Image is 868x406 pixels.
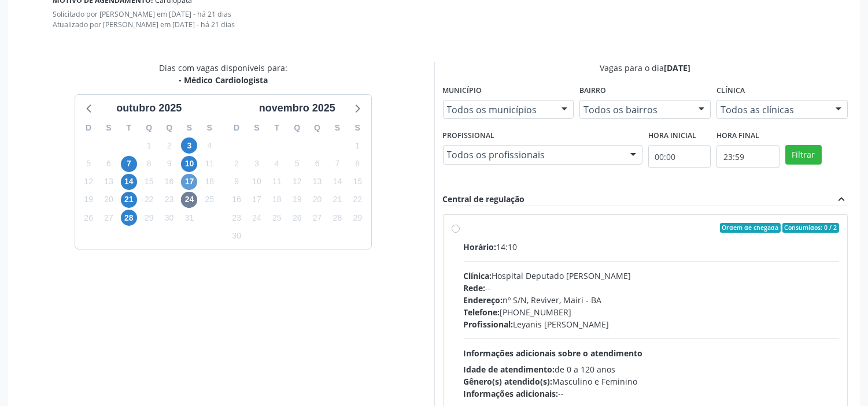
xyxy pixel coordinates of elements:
div: Masculino e Feminino [464,375,840,388]
span: Todos os profissionais [447,149,619,161]
div: -- [464,388,840,400]
input: Selecione o horário [716,145,779,168]
div: D [79,119,99,137]
span: quinta-feira, 9 de outubro de 2025 [161,156,178,172]
span: Rede: [464,282,486,293]
span: sábado, 15 de novembro de 2025 [349,174,365,190]
span: sexta-feira, 10 de outubro de 2025 [181,156,197,172]
div: Central de regulação [443,193,525,206]
div: S [327,119,348,137]
div: T [267,119,287,137]
span: [DATE] [664,62,690,73]
span: quarta-feira, 22 de outubro de 2025 [141,192,157,208]
span: quarta-feira, 12 de novembro de 2025 [289,174,305,190]
div: D [227,119,247,137]
span: sábado, 1 de novembro de 2025 [349,137,365,154]
span: quinta-feira, 30 de outubro de 2025 [161,210,178,226]
span: domingo, 23 de novembro de 2025 [228,210,245,226]
span: quarta-feira, 29 de outubro de 2025 [141,210,157,226]
div: -- [464,282,840,294]
span: sábado, 22 de novembro de 2025 [349,192,365,208]
span: Informações adicionais: [464,388,559,399]
label: Município [443,82,482,100]
span: terça-feira, 18 de novembro de 2025 [269,192,285,208]
span: sexta-feira, 31 de outubro de 2025 [181,210,197,226]
label: Hora inicial [648,127,696,145]
div: nº S/N, Reviver, Mairi - BA [464,294,840,306]
span: segunda-feira, 20 de outubro de 2025 [101,192,117,208]
span: domingo, 12 de outubro de 2025 [80,174,97,190]
span: quinta-feira, 2 de outubro de 2025 [161,137,178,154]
span: quinta-feira, 16 de outubro de 2025 [161,174,178,190]
div: 14:10 [464,241,840,253]
span: sexta-feira, 14 de novembro de 2025 [329,174,345,190]
div: Q [287,119,307,137]
span: quarta-feira, 26 de novembro de 2025 [289,210,305,226]
span: domingo, 2 de novembro de 2025 [228,156,245,172]
span: sexta-feira, 28 de novembro de 2025 [329,210,345,226]
span: quinta-feira, 20 de novembro de 2025 [309,192,326,208]
span: Idade de atendimento: [464,364,555,375]
span: segunda-feira, 6 de outubro de 2025 [101,156,117,172]
div: - Médico Cardiologista [159,74,287,86]
span: segunda-feira, 17 de novembro de 2025 [249,192,265,208]
span: segunda-feira, 10 de novembro de 2025 [249,174,265,190]
div: S [348,119,368,137]
span: quarta-feira, 15 de outubro de 2025 [141,174,157,190]
span: Todos os bairros [583,104,687,116]
span: Todos as clínicas [721,104,824,116]
span: sexta-feira, 21 de novembro de 2025 [329,192,345,208]
span: quarta-feira, 5 de novembro de 2025 [289,156,305,172]
label: Clínica [716,82,745,100]
div: Leyanis [PERSON_NAME] [464,318,840,330]
div: T [119,119,139,137]
span: Profissional: [464,319,514,330]
span: segunda-feira, 27 de outubro de 2025 [101,210,117,226]
span: terça-feira, 28 de outubro de 2025 [121,210,137,226]
span: sábado, 29 de novembro de 2025 [349,210,365,226]
div: S [200,119,220,137]
span: terça-feira, 7 de outubro de 2025 [121,156,137,172]
div: Q [159,119,179,137]
div: Hospital Deputado [PERSON_NAME] [464,270,840,282]
span: domingo, 30 de novembro de 2025 [228,228,245,244]
span: terça-feira, 11 de novembro de 2025 [269,174,285,190]
button: Filtrar [785,145,822,165]
div: Dias com vagas disponíveis para: [159,62,287,86]
span: Horário: [464,241,497,252]
div: Q [307,119,327,137]
span: sexta-feira, 24 de outubro de 2025 [181,192,197,208]
span: quarta-feira, 8 de outubro de 2025 [141,156,157,172]
span: Ordem de chegada [720,223,781,233]
span: Todos os municípios [447,104,551,116]
span: quinta-feira, 23 de outubro de 2025 [161,192,178,208]
span: sábado, 8 de novembro de 2025 [349,156,365,172]
span: terça-feira, 14 de outubro de 2025 [121,174,137,190]
span: sábado, 18 de outubro de 2025 [201,174,217,190]
div: Q [139,119,159,137]
p: Solicitado por [PERSON_NAME] em [DATE] - há 21 dias Atualizado por [PERSON_NAME] em [DATE] - há 2... [53,9,848,29]
input: Selecione o horário [648,145,711,168]
span: quinta-feira, 6 de novembro de 2025 [309,156,326,172]
span: sábado, 25 de outubro de 2025 [201,192,217,208]
span: Informações adicionais sobre o atendimento [464,348,643,359]
span: segunda-feira, 24 de novembro de 2025 [249,210,265,226]
i: expand_less [835,193,848,206]
span: quarta-feira, 1 de outubro de 2025 [141,137,157,154]
span: Gênero(s) atendido(s): [464,376,553,387]
span: Telefone: [464,307,500,318]
span: segunda-feira, 13 de outubro de 2025 [101,174,117,190]
span: domingo, 9 de novembro de 2025 [228,174,245,190]
div: [PHONE_NUMBER] [464,306,840,318]
span: Consumidos: 0 / 2 [782,223,839,233]
span: sábado, 4 de outubro de 2025 [201,137,217,154]
div: de 0 a 120 anos [464,363,840,375]
span: terça-feira, 4 de novembro de 2025 [269,156,285,172]
span: terça-feira, 25 de novembro de 2025 [269,210,285,226]
span: segunda-feira, 3 de novembro de 2025 [249,156,265,172]
div: novembro 2025 [254,100,340,116]
span: quarta-feira, 19 de novembro de 2025 [289,192,305,208]
label: Bairro [579,82,606,100]
div: S [179,119,200,137]
span: domingo, 5 de outubro de 2025 [80,156,97,172]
